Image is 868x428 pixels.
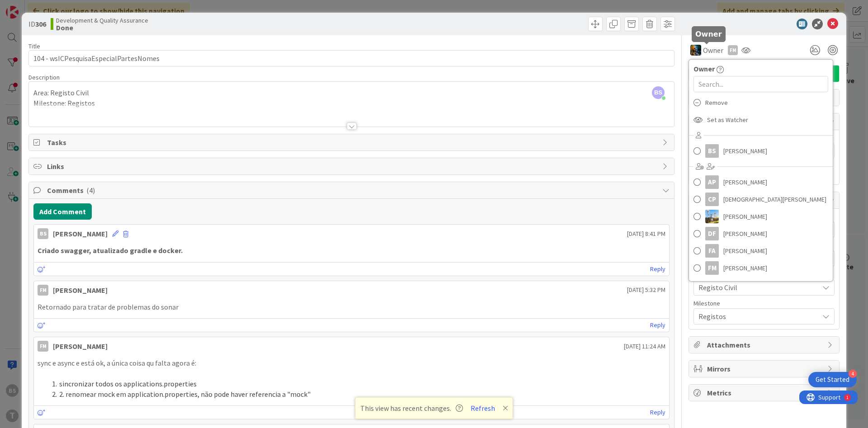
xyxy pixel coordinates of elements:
input: Search... [693,76,828,92]
span: [DATE] 8:41 PM [627,229,665,239]
span: ID [28,19,46,29]
a: Reply [650,407,665,418]
a: CP[DEMOGRAPHIC_DATA][PERSON_NAME] [689,191,833,208]
div: 1 [47,4,49,11]
p: Retornado para tratar de problemas do sonar [38,302,665,312]
span: Registo Civil [698,281,814,294]
h5: Owner [695,30,722,38]
button: Refresh [467,402,498,414]
span: Metrics [707,387,823,398]
a: FM[PERSON_NAME] [689,259,833,277]
li: sincronizar todos os applications.properties [48,379,665,389]
a: Reply [650,320,665,331]
div: BS [38,228,48,239]
span: BS [652,86,665,99]
div: FM [728,45,738,55]
span: [PERSON_NAME] [723,210,767,223]
div: FM [38,285,48,296]
a: Reply [650,263,665,275]
a: FA[PERSON_NAME] [689,242,833,259]
p: sync e async e está ok, a única coisa qu falta agora é: [38,358,665,368]
div: BS [705,144,719,158]
a: BS[PERSON_NAME] [689,142,833,160]
span: Registos [698,310,814,323]
p: Milestone: Registos [33,98,670,108]
div: 4 [849,370,857,378]
span: [PERSON_NAME] [723,227,767,240]
span: [DATE] 11:24 AM [624,342,665,351]
span: Owner [693,63,715,74]
li: 2. renomear mock em application.properties, não pode haver referencia a "mock" [48,389,665,400]
div: CP [705,193,719,206]
div: Milestone [693,300,835,306]
span: [PERSON_NAME] [723,261,767,275]
div: FM [705,261,719,275]
span: Owner [703,45,723,56]
span: Set as Watcher [707,113,748,127]
input: type card name here... [28,50,675,66]
div: DF [705,227,719,240]
b: 306 [35,19,46,28]
p: Area: Registo Civil [33,88,670,98]
span: [DATE] 5:32 PM [627,285,665,295]
span: Mirrors [707,363,823,374]
span: Support [19,1,41,12]
div: Open Get Started checklist, remaining modules: 4 [808,372,857,387]
label: Title [28,42,40,50]
span: Tasks [47,137,658,148]
div: FM [38,341,48,352]
span: Remove [705,96,728,109]
span: [PERSON_NAME] [723,144,767,158]
div: Get Started [816,375,849,384]
a: FC[PERSON_NAME] [689,277,833,294]
span: Comments [47,185,658,196]
span: [PERSON_NAME] [723,244,767,258]
span: ( 4 ) [86,186,95,195]
div: [PERSON_NAME] [53,341,108,352]
a: DG[PERSON_NAME] [689,208,833,225]
span: Links [47,161,658,172]
a: DF[PERSON_NAME] [689,225,833,242]
strong: Criado swagger, atualizado gradle e docker. [38,246,183,255]
button: Add Comment [33,203,92,220]
span: Description [28,73,60,81]
a: AP[PERSON_NAME] [689,174,833,191]
div: [PERSON_NAME] [53,228,108,239]
div: FA [705,244,719,258]
span: This view has recent changes. [360,403,463,414]
img: DG [705,210,719,223]
b: Done [56,24,148,31]
div: [PERSON_NAME] [53,285,108,296]
span: [PERSON_NAME] [723,175,767,189]
img: JC [690,45,701,56]
span: Attachments [707,339,823,350]
span: Development & Quality Assurance [56,17,148,24]
div: AP [705,175,719,189]
span: [DEMOGRAPHIC_DATA][PERSON_NAME] [723,193,826,206]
